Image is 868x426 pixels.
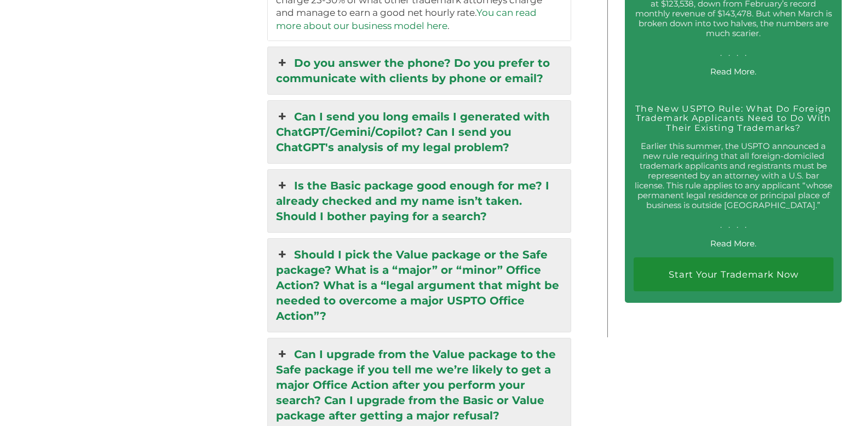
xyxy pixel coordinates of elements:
a: Can I send you long emails I generated with ChatGPT/Gemini/Copilot? Can I send you ChatGPT's anal... [268,101,571,163]
a: Do you answer the phone? Do you prefer to communicate with clients by phone or email? [268,47,571,94]
a: Is the Basic package good enough for me? I already checked and my name isn’t taken. Should I both... [268,170,571,232]
p: Earlier this summer, the USPTO announced a new rule requiring that all foreign-domiciled trademar... [634,141,833,230]
a: The New USPTO Rule: What Do Foreign Trademark Applicants Need to Do With Their Existing Trademarks? [635,103,831,133]
a: Should I pick the Value package or the Safe package? What is a “major” or “minor” Office Action? ... [268,239,571,332]
a: Start Your Trademark Now [634,257,833,292]
a: You can read more about our business model here [276,7,537,31]
a: Read More. [710,238,756,249]
a: Read More. [710,66,756,77]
